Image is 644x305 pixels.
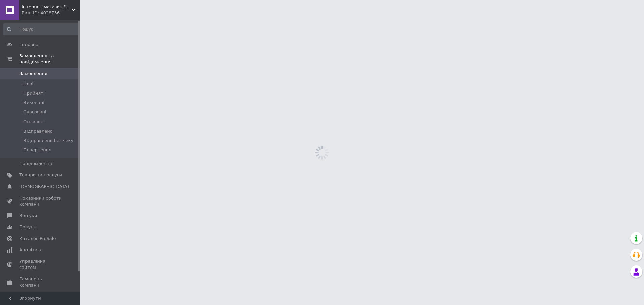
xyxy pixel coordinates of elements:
span: Інтернет-магазин "SP Shop" (комплектуючі та аксесуари для телефонів) [22,4,72,10]
span: Нові [23,81,33,87]
span: Каталог ProSale [19,236,56,242]
span: [DEMOGRAPHIC_DATA] [19,184,69,190]
span: Оплачені [23,119,45,125]
span: Гаманець компанії [19,276,62,288]
span: Відправлено [23,128,53,134]
span: Головна [19,42,38,48]
span: Замовлення та повідомлення [19,53,80,65]
span: Прийняті [23,90,44,96]
span: Аналітика [19,247,43,253]
span: Повідомлення [19,161,52,167]
span: Повернення [23,147,51,153]
div: Ваш ID: 4028736 [22,10,80,16]
span: Управління сайтом [19,258,62,271]
span: Відгуки [19,213,37,219]
span: Покупці [19,224,38,230]
span: Виконані [23,100,44,106]
span: Товари та послуги [19,172,62,178]
input: Пошук [3,23,79,35]
span: Скасовані [23,109,46,115]
span: Замовлення [19,71,47,77]
span: Показники роботи компанії [19,195,62,207]
span: Відправлено без чеку [23,138,73,144]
